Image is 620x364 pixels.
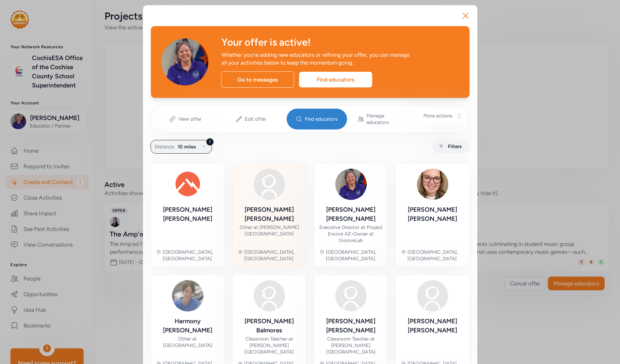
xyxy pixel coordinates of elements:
div: [PERSON_NAME] [PERSON_NAME] [401,317,464,335]
span: • [351,231,353,237]
div: Classroom Teacher at [PERSON_NAME][GEOGRAPHIC_DATA] [319,336,383,355]
div: Harmony [PERSON_NAME] [156,317,219,335]
span: Distance: [155,143,175,151]
div: [PERSON_NAME] [PERSON_NAME] [156,205,219,223]
img: Avatar [417,169,448,200]
button: More actions [418,109,465,123]
div: [GEOGRAPHIC_DATA], [GEOGRAPHIC_DATA] [163,249,219,262]
span: Edit offer [245,116,266,122]
span: Manage educators [367,113,408,126]
img: Avatar [254,169,285,200]
span: View offer [178,116,201,122]
div: Classroom Teacher at [PERSON_NAME][GEOGRAPHIC_DATA] [238,336,301,355]
div: [GEOGRAPHIC_DATA], [GEOGRAPHIC_DATA] [244,249,301,262]
span: Find educators [305,116,338,122]
div: [GEOGRAPHIC_DATA], [GEOGRAPHIC_DATA] [407,249,464,262]
div: Your offer is active! [221,37,459,48]
div: Find educators [299,72,372,87]
div: 1 [206,138,214,146]
div: Executive Director at Project Encore AZ Owner at GrooveLab [319,224,383,244]
button: 1Distance:10 miles [151,140,212,154]
span: 10 miles [178,143,196,151]
img: Avatar [254,280,285,311]
div: [PERSON_NAME] [PERSON_NAME] [319,317,383,335]
div: [GEOGRAPHIC_DATA], [GEOGRAPHIC_DATA] [326,249,383,262]
img: Avatar [417,280,448,311]
img: Avatar [335,169,367,200]
div: Whether you're adding new educators or refining your offer, you can manage all your activities be... [221,51,409,67]
div: [PERSON_NAME] [PERSON_NAME] [319,205,383,223]
img: Avatar [172,280,203,311]
div: Other at [GEOGRAPHIC_DATA] [156,336,219,349]
div: Go to messages [221,71,294,88]
img: Avatar [161,38,208,85]
span: More actions [423,113,452,119]
div: [PERSON_NAME] Balmores [238,317,301,335]
span: Filters [448,143,462,150]
div: Other at [PERSON_NAME][GEOGRAPHIC_DATA] [238,224,301,237]
img: Avatar [335,280,367,311]
div: [PERSON_NAME] [PERSON_NAME] [238,205,301,223]
div: [PERSON_NAME] [PERSON_NAME] [401,205,464,223]
img: Avatar [172,169,203,200]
